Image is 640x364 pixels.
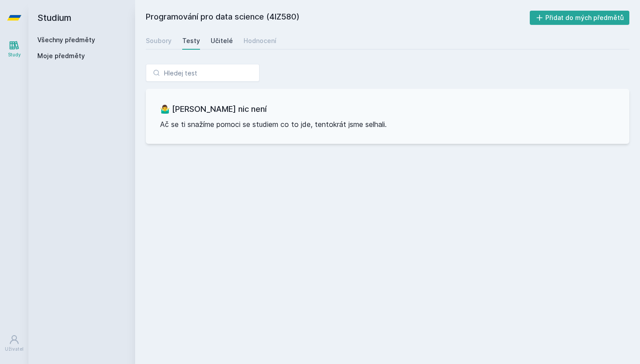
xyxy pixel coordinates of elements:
a: Testy [182,32,200,50]
div: Uživatel [5,346,24,352]
div: Study [8,51,21,58]
input: Hledej test [146,64,260,82]
a: Soubory [146,32,172,50]
div: Hodnocení [244,36,276,45]
div: Soubory [146,36,172,45]
div: Testy [182,36,200,45]
a: Všechny předměty [37,36,95,44]
a: Hodnocení [244,32,276,50]
h3: 🤷‍♂️ [PERSON_NAME] nic není [160,103,615,115]
a: Study [2,36,27,63]
h2: Programování pro data science (4IZ580) [146,11,530,25]
a: Učitelé [211,32,233,50]
button: Přidat do mých předmětů [530,11,630,25]
div: Učitelé [211,36,233,45]
p: Ač se ti snažíme pomoci se studiem co to jde, tentokrát jsme selhali. [160,119,615,130]
a: Uživatel [2,330,27,357]
span: Moje předměty [37,51,85,60]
